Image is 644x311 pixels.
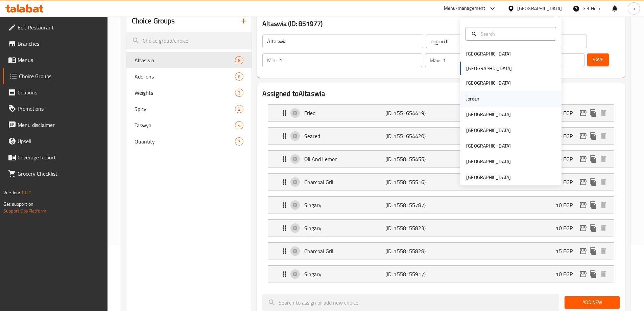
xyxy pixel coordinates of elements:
button: Save [587,53,609,66]
p: Singary [304,224,385,232]
li: Expand [262,102,620,125]
div: Choices [235,56,243,64]
p: (ID: 1551654420) [385,132,439,140]
span: Altaswia [135,56,235,64]
a: Promotions [3,101,108,117]
button: duplicate [588,269,598,279]
span: Coupons [18,88,102,96]
span: Version: [3,188,20,197]
div: [GEOGRAPHIC_DATA] [466,79,511,87]
a: Grocery Checklist [3,165,108,182]
p: (ID: 1551654419) [385,109,439,117]
span: Add New [570,298,614,307]
button: edit [578,200,588,210]
button: delete [598,131,609,141]
button: duplicate [588,108,598,118]
div: Expand [268,266,614,283]
button: delete [598,200,609,210]
span: Choice Groups [19,72,102,80]
button: duplicate [588,223,598,233]
div: [GEOGRAPHIC_DATA] [466,142,511,150]
p: (ID: 1558155917) [385,270,439,278]
div: Choices [235,137,243,146]
span: Grocery Checklist [18,170,102,178]
div: Expand [268,197,614,214]
a: Upsell [3,133,108,149]
input: search [126,32,252,49]
div: Choices [235,121,243,129]
li: Expand [262,148,620,171]
a: Branches [3,36,108,52]
span: 8 [235,57,243,64]
p: Max: [430,56,440,64]
span: 2 [235,106,243,112]
p: (ID: 1558155455) [385,155,439,163]
div: Expand [268,220,614,237]
li: Expand [262,240,620,263]
span: Weights [135,89,235,97]
li: Expand [262,194,620,217]
div: Weights3 [126,85,252,101]
p: 10 EGP [556,201,578,209]
a: Support.OpsPlatform [3,206,46,215]
p: Charcoal Grill [304,178,385,186]
button: edit [578,131,588,141]
div: [GEOGRAPHIC_DATA] [517,5,562,12]
div: Spicy2 [126,101,252,117]
p: 15 EGP [556,247,578,255]
span: 3 [235,138,243,145]
p: Min: [267,56,277,64]
p: (ID: 1558155516) [385,178,439,186]
li: Expand [262,217,620,240]
button: duplicate [588,200,598,210]
span: Save [593,55,603,64]
div: Expand [268,128,614,145]
span: Menus [18,56,102,64]
a: Choice Groups [3,68,108,84]
p: 10 EGP [556,224,578,232]
p: Seared [304,132,385,140]
span: 6 [235,73,243,80]
span: Promotions [18,105,102,113]
div: [GEOGRAPHIC_DATA] [466,111,511,118]
a: Coupons [3,84,108,101]
div: [GEOGRAPHIC_DATA] [466,174,511,181]
span: Get support on: [3,200,34,208]
p: Charcoal Grill [304,247,385,255]
div: Expand [268,151,614,168]
button: edit [578,223,588,233]
button: duplicate [588,177,598,187]
span: Branches [18,40,102,48]
div: [GEOGRAPHIC_DATA] [466,127,511,134]
div: Expand [268,105,614,121]
input: search [262,294,559,311]
span: 1.0.0 [21,188,31,197]
div: Expand [268,174,614,191]
span: Taswya [135,121,235,129]
div: [GEOGRAPHIC_DATA] [466,50,511,58]
p: Fried [304,109,385,117]
div: Menu-management [444,4,485,13]
p: (ID: 1558155828) [385,247,439,255]
p: 0 EGP [559,109,578,117]
button: duplicate [588,131,598,141]
h3: Altaswia (ID: 851977) [262,18,620,29]
p: 10 EGP [556,270,578,278]
button: delete [598,269,609,279]
p: Oil And Lemon [304,155,385,163]
button: Add New [565,296,620,309]
p: 15 EGP [556,178,578,186]
div: Choices [235,105,243,113]
span: Coverage Report [18,153,102,161]
span: Edit Restaurant [18,23,102,31]
button: delete [598,223,609,233]
p: (ID: 1558155823) [385,224,439,232]
span: 4 [235,122,243,129]
a: Menu disclaimer [3,117,108,133]
a: Edit Restaurant [3,19,108,36]
h2: Assigned to Altaswia [262,89,620,99]
span: 3 [235,90,243,96]
div: Choices [235,89,243,97]
h2: Choice Groups [132,16,175,26]
div: Add-ons6 [126,68,252,85]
